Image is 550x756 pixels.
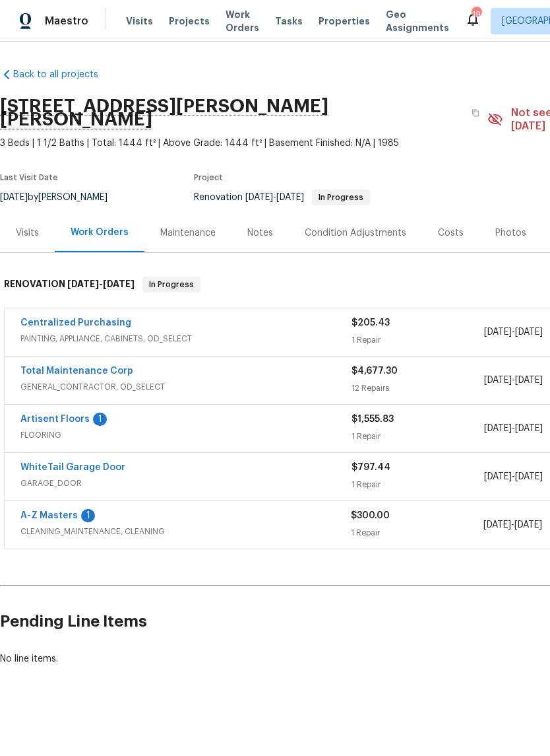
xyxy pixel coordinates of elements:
div: 1 Repair [351,526,483,539]
span: $205.43 [351,318,390,327]
span: Maestro [45,15,88,28]
button: Copy Address [464,101,487,125]
span: $1,555.83 [351,415,394,424]
span: $797.44 [351,463,390,472]
div: 1 [81,509,95,522]
span: [DATE] [483,520,511,530]
div: Visits [16,226,39,240]
span: Projects [169,15,210,28]
div: 1 [93,413,107,426]
span: [DATE] [67,279,99,289]
span: Geo Assignments [386,8,449,34]
div: Maintenance [160,226,216,240]
div: Costs [438,226,464,240]
span: [DATE] [484,424,512,433]
span: [DATE] [515,327,543,337]
div: Photos [495,226,526,240]
div: 12 Repairs [351,382,484,395]
a: Artisent Floors [20,415,90,424]
span: Project [194,174,223,182]
div: 1 Repair [351,478,484,491]
span: [DATE] [103,279,135,289]
span: In Progress [313,193,369,201]
span: Renovation [194,193,370,202]
span: $300.00 [351,511,390,520]
span: [DATE] [245,193,273,202]
span: - [67,279,135,289]
a: Centralized Purchasing [20,318,131,327]
div: Condition Adjustments [305,226,406,240]
span: - [484,326,543,339]
span: Work Orders [226,8,259,34]
div: Work Orders [71,226,129,239]
span: [DATE] [276,193,304,202]
span: [DATE] [484,376,512,385]
span: In Progress [144,278,199,291]
div: 19 [472,8,481,21]
span: FLOORING [20,429,351,442]
span: Properties [319,15,370,28]
span: - [483,518,542,532]
span: PAINTING, APPLIANCE, CABINETS, OD_SELECT [20,332,351,345]
span: [DATE] [484,327,512,337]
span: [DATE] [514,520,542,530]
span: - [484,470,543,483]
span: - [245,193,304,202]
span: Tasks [275,17,303,26]
a: Total Maintenance Corp [20,366,133,376]
a: WhiteTail Garage Door [20,463,125,472]
span: GENERAL_CONTRACTOR, OD_SELECT [20,380,351,394]
span: CLEANING_MAINTENANCE, CLEANING [20,525,351,538]
div: Notes [247,226,273,240]
div: 1 Repair [351,430,484,443]
span: - [484,422,543,435]
span: [DATE] [484,472,512,481]
span: [DATE] [515,472,543,481]
span: [DATE] [515,424,543,433]
a: A-Z Masters [20,511,78,520]
span: GARAGE_DOOR [20,477,351,490]
span: Visits [126,15,153,28]
h6: RENOVATION [4,277,135,292]
div: 1 Repair [351,333,484,347]
span: - [484,374,543,387]
span: [DATE] [515,376,543,385]
span: $4,677.30 [351,366,398,376]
